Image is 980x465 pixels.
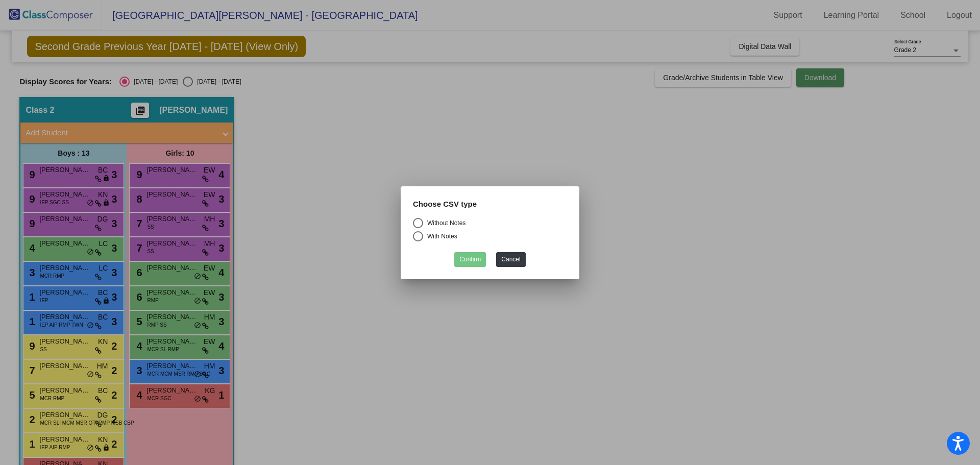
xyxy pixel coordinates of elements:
[423,231,457,240] div: With Notes
[413,217,567,244] mat-radio-group: Select an option
[423,218,465,227] div: Without Notes
[454,252,486,266] button: Confirm
[413,199,477,210] label: Choose CSV type
[496,252,525,266] button: Cancel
